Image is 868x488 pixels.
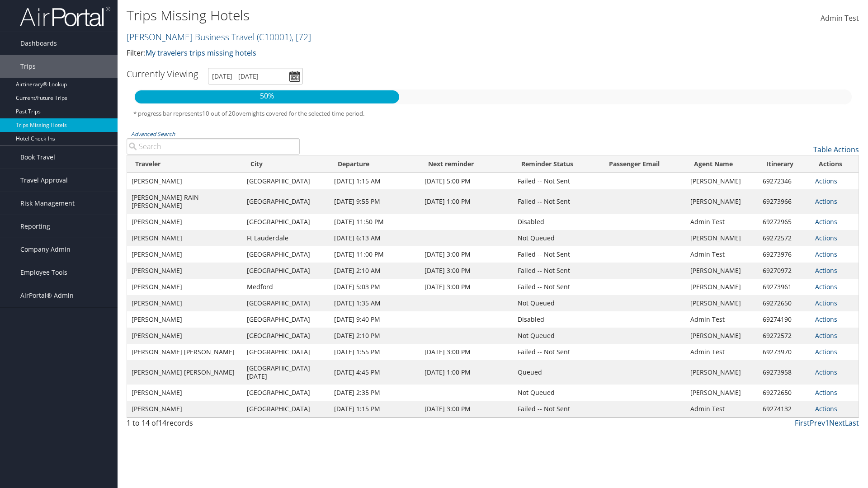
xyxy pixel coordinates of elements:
td: [DATE] 3:00 PM [420,263,514,279]
td: 69270972 [758,263,811,279]
td: [PERSON_NAME] [686,295,758,311]
th: Departure: activate to sort column ascending [330,155,420,173]
span: Company Admin [20,238,71,261]
td: 69272572 [758,328,811,344]
th: Reminder Status [513,155,600,173]
h1: Trips Missing Hotels [127,6,615,25]
h5: * progress bar represents overnights covered for the selected time period. [133,109,852,118]
td: [GEOGRAPHIC_DATA] [242,311,330,328]
a: Actions [815,347,837,356]
a: Prev [810,418,825,428]
td: [DATE] 11:00 PM [330,246,420,263]
td: [DATE] 1:55 PM [330,344,420,360]
td: [DATE] 1:35 AM [330,295,420,311]
td: [GEOGRAPHIC_DATA] [242,328,330,344]
td: Failed -- Not Sent [513,401,600,417]
td: Medford [242,279,330,295]
td: [DATE] 2:35 PM [330,385,420,401]
td: [DATE] 9:55 PM [330,189,420,214]
td: [DATE] 3:00 PM [420,246,514,263]
span: Travel Approval [20,169,68,192]
td: [PERSON_NAME] [686,385,758,401]
th: Itinerary [758,155,811,173]
td: Failed -- Not Sent [513,173,600,189]
a: 1 [825,418,829,428]
a: Actions [815,404,837,413]
a: Actions [815,266,837,275]
td: [PERSON_NAME] [686,279,758,295]
td: [DATE] 3:00 PM [420,344,514,360]
td: [DATE] 1:00 PM [420,189,514,214]
td: 69272572 [758,230,811,246]
span: Admin Test [821,13,859,23]
td: [PERSON_NAME] [127,295,242,311]
td: [PERSON_NAME] [PERSON_NAME] [127,344,242,360]
td: [DATE] 3:00 PM [420,279,514,295]
td: Queued [513,360,600,385]
a: Actions [815,388,837,397]
td: Admin Test [686,344,758,360]
td: [PERSON_NAME] [127,311,242,328]
span: Trips [20,55,36,78]
span: Employee Tools [20,261,67,284]
span: AirPortal® Admin [20,284,74,307]
td: Failed -- Not Sent [513,246,600,263]
td: 69274190 [758,311,811,328]
td: 69272650 [758,385,811,401]
span: Book Travel [20,146,55,169]
a: Actions [815,217,837,226]
a: [PERSON_NAME] Business Travel [127,31,311,43]
td: 69274132 [758,401,811,417]
td: [PERSON_NAME] [127,263,242,279]
p: 50% [135,90,399,102]
td: 69272346 [758,173,811,189]
span: 14 [158,418,166,428]
td: [DATE] 11:50 PM [330,214,420,230]
a: Actions [815,197,837,206]
td: [DATE] 1:15 AM [330,173,420,189]
td: [PERSON_NAME] [127,230,242,246]
td: [DATE] 1:15 PM [330,401,420,417]
a: Actions [815,299,837,307]
td: Disabled [513,214,600,230]
span: Reporting [20,215,50,238]
td: Not Queued [513,295,600,311]
td: Failed -- Not Sent [513,279,600,295]
td: [PERSON_NAME] [686,230,758,246]
p: Filter: [127,47,615,59]
td: [GEOGRAPHIC_DATA] [242,344,330,360]
td: [DATE] 5:00 PM [420,173,514,189]
td: Disabled [513,311,600,328]
td: [PERSON_NAME] [686,328,758,344]
td: [PERSON_NAME] [127,279,242,295]
td: [PERSON_NAME] [127,246,242,263]
td: [PERSON_NAME] [686,189,758,214]
td: 69272965 [758,214,811,230]
a: Table Actions [813,145,859,155]
td: [PERSON_NAME] [686,360,758,385]
a: Advanced Search [131,130,175,138]
a: Actions [815,177,837,185]
td: [GEOGRAPHIC_DATA] [242,263,330,279]
td: [PERSON_NAME] [127,214,242,230]
th: Next reminder [420,155,514,173]
td: [DATE] 2:10 PM [330,328,420,344]
td: [DATE] 4:45 PM [330,360,420,385]
td: [PERSON_NAME] [127,328,242,344]
td: Ft Lauderdale [242,230,330,246]
td: [DATE] 3:00 PM [420,401,514,417]
td: [GEOGRAPHIC_DATA] [242,246,330,263]
td: [GEOGRAPHIC_DATA] [242,189,330,214]
span: Dashboards [20,32,57,55]
td: [GEOGRAPHIC_DATA] [242,214,330,230]
div: 1 to 14 of records [127,418,300,433]
h3: Currently Viewing [127,68,198,80]
td: Not Queued [513,230,600,246]
td: [DATE] 9:40 PM [330,311,420,328]
td: [GEOGRAPHIC_DATA] [242,385,330,401]
td: [GEOGRAPHIC_DATA] [242,401,330,417]
td: Failed -- Not Sent [513,344,600,360]
td: 69273970 [758,344,811,360]
a: Admin Test [821,5,859,33]
td: [PERSON_NAME] [127,173,242,189]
